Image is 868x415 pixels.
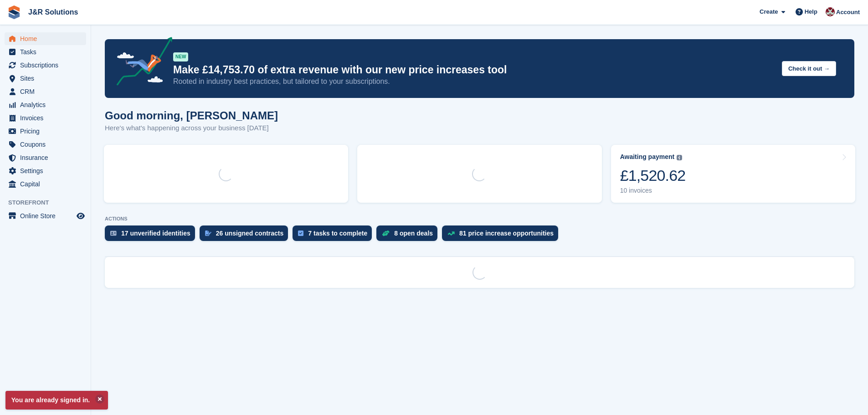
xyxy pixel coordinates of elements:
span: Storefront [8,198,91,207]
span: Settings [20,164,75,177]
img: contract_signature_icon-13c848040528278c33f63329250d36e43548de30e8caae1d1a13099fd9432cc5.svg [205,231,211,236]
div: 8 open deals [394,230,433,237]
a: menu [5,112,86,124]
img: deal-1b604bf984904fb50ccaf53a9ad4b4a5d6e5aea283cecdc64d6e3604feb123c2.svg [382,230,390,236]
img: Julie Morgan [826,7,835,16]
span: CRM [20,85,75,98]
button: Check it out → [782,61,836,76]
span: Tasks [20,46,75,58]
a: menu [5,32,86,45]
div: NEW [173,52,188,61]
span: Online Store [20,210,75,222]
div: Awaiting payment [620,153,675,161]
a: menu [5,59,86,72]
span: Home [20,32,75,45]
a: menu [5,125,86,138]
a: menu [5,98,86,111]
img: verify_identity-adf6edd0f0f0b5bbfe63781bf79b02c33cf7c696d77639b501bdc392416b5a36.svg [110,231,117,236]
a: menu [5,210,86,222]
div: 81 price increase opportunities [459,230,554,237]
p: Make £14,753.70 of extra revenue with our new price increases tool [173,63,775,77]
div: 17 unverified identities [121,230,190,237]
p: You are already signed in. [5,391,108,410]
img: price-adjustments-announcement-icon-8257ccfd72463d97f412b2fc003d46551f7dbcb40ab6d574587a9cd5c0d94... [109,37,173,89]
img: task-75834270c22a3079a89374b754ae025e5fb1db73e45f91037f5363f120a921f8.svg [298,231,303,236]
span: Subscriptions [20,59,75,72]
a: 7 tasks to complete [293,225,376,246]
p: Here's what's happening across your business [DATE] [105,123,278,133]
span: Create [760,7,778,16]
a: 81 price increase opportunities [442,225,563,246]
h1: Good morning, [PERSON_NAME] [105,109,278,122]
div: 10 invoices [620,187,686,195]
p: Rooted in industry best practices, but tailored to your subscriptions. [173,77,775,87]
p: ACTIONS [105,216,854,222]
img: icon-info-grey-7440780725fd019a000dd9b08b2336e03edf1995a4989e88bcd33f0948082b44.svg [677,155,682,160]
a: menu [5,46,86,58]
span: Invoices [20,112,75,124]
a: menu [5,151,86,164]
span: Pricing [20,125,75,138]
a: 8 open deals [376,225,442,246]
img: price_increase_opportunities-93ffe204e8149a01c8c9dc8f82e8f89637d9d84a8eef4429ea346261dce0b2c0.svg [447,231,455,236]
span: Insurance [20,151,75,164]
a: menu [5,138,86,151]
a: menu [5,164,86,177]
span: Help [805,7,817,16]
span: Coupons [20,138,75,151]
div: 26 unsigned contracts [216,230,284,237]
a: J&R Solutions [25,5,82,20]
a: Preview store [75,210,86,221]
span: Account [836,8,860,17]
span: Sites [20,72,75,85]
a: menu [5,178,86,190]
div: £1,520.62 [620,166,686,185]
div: 7 tasks to complete [308,230,367,237]
span: Capital [20,178,75,190]
span: Analytics [20,98,75,111]
img: stora-icon-8386f47178a22dfd0bd8f6a31ec36ba5ce8667c1dd55bd0f319d3a0aa187defe.svg [7,5,21,19]
a: menu [5,85,86,98]
a: 26 unsigned contracts [200,225,293,246]
a: Awaiting payment £1,520.62 10 invoices [611,145,855,203]
a: menu [5,72,86,85]
a: 17 unverified identities [105,225,200,246]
